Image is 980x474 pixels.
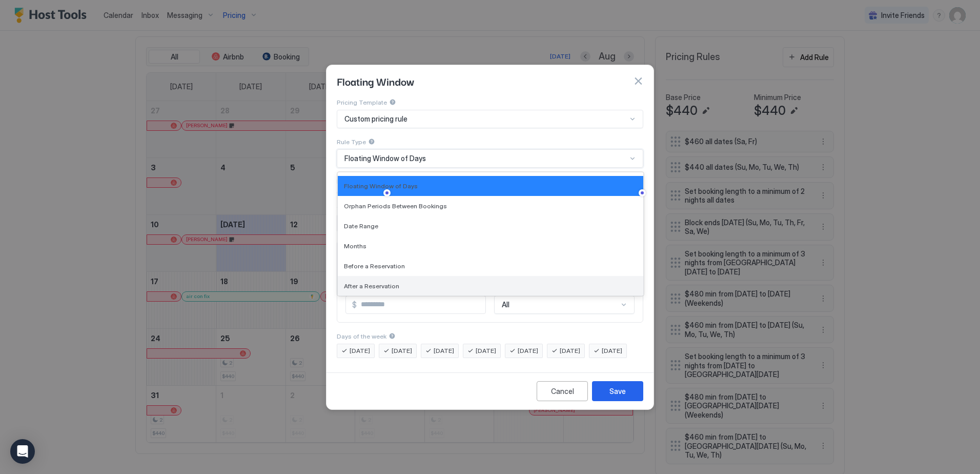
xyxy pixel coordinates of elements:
[337,73,414,89] span: Floating Window
[344,242,366,250] span: Months
[337,98,387,106] span: Pricing Template
[344,202,447,210] span: Orphan Periods Between Bookings
[560,346,580,355] span: [DATE]
[344,114,407,124] span: Custom pricing rule
[392,346,412,355] span: [DATE]
[551,386,574,397] div: Cancel
[337,332,386,340] span: Days of the week
[537,381,588,401] button: Cancel
[434,346,454,355] span: [DATE]
[344,262,405,270] span: Before a Reservation
[602,346,622,355] span: [DATE]
[476,346,496,355] span: [DATE]
[592,381,643,401] button: Save
[518,346,538,355] span: [DATE]
[337,177,386,185] span: Floating Window
[609,386,626,397] div: Save
[350,346,370,355] span: [DATE]
[352,300,357,309] span: $
[357,296,485,313] input: Input Field
[344,182,418,190] span: Floating Window of Days
[10,439,35,464] div: Open Intercom Messenger
[502,300,509,309] span: All
[344,282,399,290] span: After a Reservation
[344,154,426,163] span: Floating Window of Days
[344,222,378,230] span: Date Range
[337,138,366,146] span: Rule Type
[337,204,366,212] span: Starting in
